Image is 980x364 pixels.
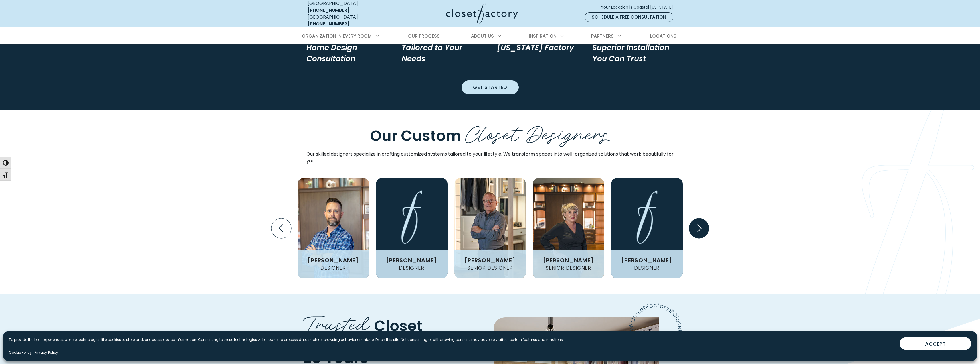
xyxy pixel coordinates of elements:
h4: Senior Designer [465,265,515,271]
a: Schedule a Free Consultation [585,12,673,22]
img: Closet Factory South Carolina Chuck Whitaker [454,178,526,278]
a: [PHONE_NUMBER] [308,21,349,27]
h3: [PERSON_NAME] [305,257,361,263]
img: Closet Factory South Carolina James Beresford [298,178,369,278]
span: Our Process [408,33,440,39]
span: Your Location is Coastal [US_STATE] [601,4,678,10]
h4: Designer [318,265,348,271]
p: Our skilled designers specialize in crafting customized systems tailored to your lifestyle. We tr... [306,151,674,164]
h4: Designer [632,265,662,271]
a: [PHONE_NUMBER] [308,7,349,13]
img: Stephanie Arnold [376,178,448,278]
h3: [PERSON_NAME] [462,257,518,263]
span: Locations [650,33,676,39]
img: Closet Factory Logo [446,3,518,24]
h3: [PERSON_NAME] [619,257,674,263]
h3: [PERSON_NAME] [541,257,596,263]
a: Cookie Policy [9,350,32,355]
button: Next slide [687,216,711,241]
a: Get Started [462,80,519,94]
span: Closet [374,315,422,336]
a: Privacy Policy [35,350,58,355]
h4: Senior Designer [543,265,593,271]
span: Trusted [303,306,370,338]
h3: [PERSON_NAME] [384,257,439,263]
button: ACCEPT [900,337,971,350]
span: About Us [471,33,494,39]
img: Closet Factory South Carolina Beth Rivers [533,178,604,278]
button: Previous slide [269,216,294,241]
span: Closet Designers [465,116,610,148]
div: [GEOGRAPHIC_DATA] [308,14,391,27]
nav: Primary Menu [298,28,682,44]
span: Organization in Every Room [302,33,372,39]
span: Partners [591,33,614,39]
p: To provide the best experiences, we use technologies like cookies to store and/or access device i... [9,337,564,342]
span: Inspiration [529,33,557,39]
h4: Designer [397,265,426,271]
a: Your Location is Coastal [US_STATE] [601,2,678,12]
span: Our Custom [370,125,461,146]
img: Sarah Beebe [611,178,683,278]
